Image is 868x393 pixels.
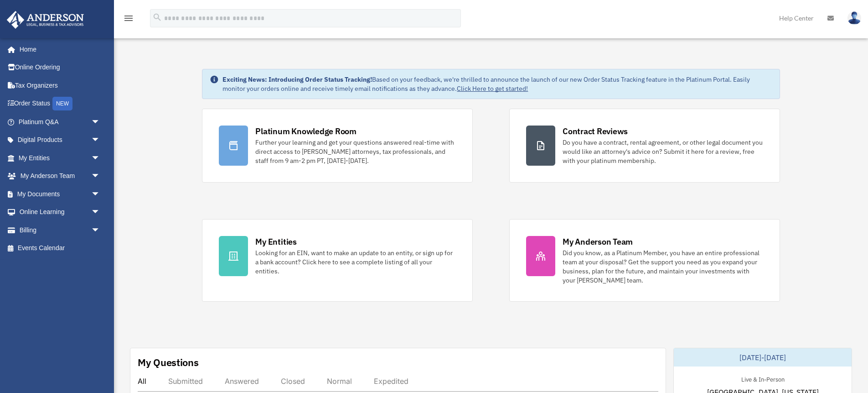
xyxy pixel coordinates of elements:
div: Expedited [374,377,408,386]
img: User Pic [847,11,861,25]
div: Platinum Knowledge Room [255,126,356,137]
div: Submitted [168,377,203,386]
a: Platinum Q&Aarrow_drop_down [6,113,114,131]
div: Normal [327,377,352,386]
a: menu [123,16,134,24]
a: Digital Productsarrow_drop_down [6,131,114,149]
a: Tax Organizers [6,76,114,94]
div: Further your learning and get your questions answered real-time with direct access to [PERSON_NAM... [255,138,456,165]
div: Live & In-Person [734,374,792,383]
div: Looking for an EIN, want to make an update to an entity, or sign up for a bank account? Click her... [255,248,456,276]
a: My Entities Looking for an EIN, want to make an update to an entity, or sign up for a bank accoun... [202,219,473,302]
a: Billingarrow_drop_down [6,221,114,239]
a: My Anderson Team Did you know, as a Platinum Member, you have an entire professional team at your... [509,219,780,302]
div: Do you have a contract, rental agreement, or other legal document you would like an attorney's ad... [563,138,763,165]
span: arrow_drop_down [91,185,109,204]
a: My Entitiesarrow_drop_down [6,149,114,167]
a: My Documentsarrow_drop_down [6,185,114,203]
div: My Entities [255,236,296,247]
a: Online Ordering [6,58,114,77]
a: Online Learningarrow_drop_down [6,203,114,221]
div: NEW [52,97,72,110]
span: arrow_drop_down [91,221,109,240]
div: Did you know, as a Platinum Member, you have an entire professional team at your disposal? Get th... [563,248,763,285]
a: Home [6,40,109,58]
a: Contract Reviews Do you have a contract, rental agreement, or other legal document you would like... [509,109,780,183]
div: [DATE]-[DATE] [674,348,852,367]
span: arrow_drop_down [91,203,109,222]
span: arrow_drop_down [91,113,109,131]
div: Contract Reviews [563,126,628,137]
div: Closed [281,377,305,386]
a: My Anderson Teamarrow_drop_down [6,167,114,185]
span: arrow_drop_down [91,131,109,150]
div: My Anderson Team [563,236,633,247]
a: Platinum Knowledge Room Further your learning and get your questions answered real-time with dire... [202,109,473,183]
div: My Questions [138,356,199,369]
div: Based on your feedback, we're thrilled to announce the launch of our new Order Status Tracking fe... [222,75,772,93]
i: menu [123,13,134,24]
i: search [152,12,162,22]
span: arrow_drop_down [91,149,109,168]
a: Click Here to get started! [457,84,528,93]
a: Order StatusNEW [6,94,114,113]
span: arrow_drop_down [91,167,109,186]
strong: Exciting News: Introducing Order Status Tracking! [222,75,372,84]
a: Events Calendar [6,239,114,257]
img: Anderson Advisors Platinum Portal [4,11,87,29]
div: All [138,377,146,386]
div: Answered [225,377,259,386]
